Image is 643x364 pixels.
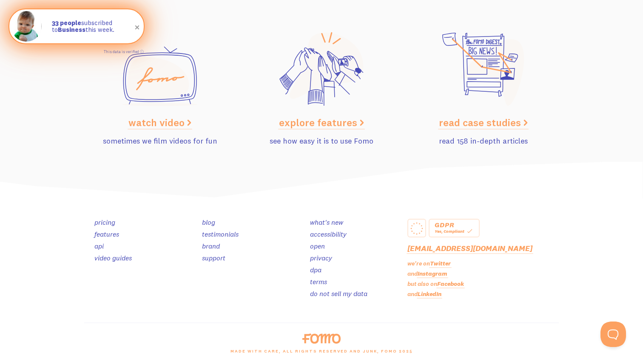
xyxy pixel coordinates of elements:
[94,218,115,226] a: pricing
[407,279,559,288] p: but also on
[407,259,559,268] p: we're on
[407,243,532,253] a: [EMAIL_ADDRESS][DOMAIN_NAME]
[202,218,215,226] a: blog
[104,49,144,54] a: This data is verified ⓘ
[302,333,340,344] img: fomo-logo-orange-8ab935bcb42dfda78e33409a85f7af36b90c658097e6bb5368b87284a318b3da.svg
[418,290,441,298] a: LinkedIn
[202,254,225,262] a: support
[246,135,397,147] p: see how easy it is to use Fomo
[202,242,220,250] a: brand
[128,116,191,129] a: watch video
[600,322,626,347] iframe: Help Scout Beacon - Open
[202,230,239,238] a: testimonials
[435,227,474,235] div: Yes, Compliant
[94,230,119,238] a: features
[430,260,451,267] a: Twitter
[310,218,343,226] a: what's new
[84,135,236,147] p: sometimes we film videos for fun
[52,19,81,27] strong: 33 people
[310,254,332,262] a: privacy
[439,116,528,129] a: read case studies
[279,116,364,129] a: explore features
[310,289,367,298] a: do not sell my data
[310,230,347,238] a: accessibility
[52,20,135,34] p: subscribed to this week.
[407,269,559,278] p: and
[310,265,321,274] a: dpa
[429,219,480,237] a: GDPR Yes, Compliant
[79,344,564,364] div: made with care, all rights reserved and junk, Fomo 2025
[94,254,132,262] a: video guides
[94,242,104,250] a: api
[58,25,85,34] strong: Business
[310,277,327,286] a: terms
[310,242,325,250] a: open
[11,11,42,42] img: Fomo
[407,290,559,299] p: and
[418,270,447,277] a: Instagram
[407,135,559,147] p: read 158 in-depth articles
[437,280,464,288] a: Facebook
[435,222,474,227] div: GDPR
